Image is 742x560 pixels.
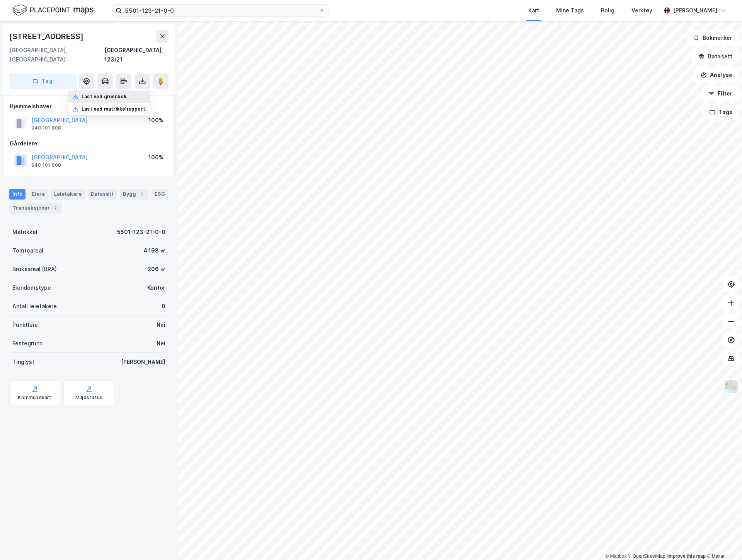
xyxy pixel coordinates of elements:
div: Tinglyst [12,357,34,367]
div: Kontor [147,283,165,292]
div: 1 [138,190,145,198]
button: Filter [702,86,739,101]
div: 7 [51,204,59,212]
div: ESG [151,189,168,200]
div: 5501-123-21-0-0 [117,227,165,237]
div: 940 101 808 [31,162,61,168]
div: Kommunekart [18,394,51,401]
div: Transaksjoner [9,203,62,213]
div: [GEOGRAPHIC_DATA], [GEOGRAPHIC_DATA] [9,46,104,64]
button: Datasett [692,49,739,64]
div: 4 198 ㎡ [143,246,165,255]
div: [GEOGRAPHIC_DATA], 123/21 [104,46,168,64]
div: Matrikkel [12,227,37,237]
div: Kart [528,6,539,15]
div: Festegrunn [12,339,43,348]
div: Bolig [601,6,614,15]
input: Søk på adresse, matrikkel, gårdeiere, leietakere eller personer [122,5,319,16]
div: Eiendomstype [12,283,51,292]
div: Antall leietakere [12,302,57,311]
img: Z [724,379,739,394]
div: Bygg [120,189,148,200]
div: Gårdeiere [10,139,168,148]
div: [STREET_ADDRESS] [9,30,85,43]
div: Last ned matrikkelrapport [82,106,145,112]
button: Bokmerker [687,30,739,46]
div: [PERSON_NAME] [673,6,717,15]
div: 940 101 808 [31,125,61,131]
div: Nei [157,339,165,348]
div: Hjemmelshaver [10,102,168,111]
button: Tag [9,73,76,89]
div: Bruksareal (BRA) [12,265,57,274]
div: Verktøy [631,6,652,15]
div: Miljøstatus [75,394,102,401]
div: Datasett [88,189,117,200]
div: 100% [148,153,163,162]
div: Last ned grunnbok [82,94,126,100]
a: Improve this map [667,553,706,559]
div: Leietakere [51,189,85,200]
div: Tomteareal [12,246,43,255]
iframe: Chat Widget [703,523,742,560]
div: Info [9,189,26,200]
a: Mapbox [605,553,626,559]
div: 0 [162,302,165,311]
button: Tags [703,104,739,120]
div: [PERSON_NAME] [121,357,165,367]
div: Eiere [29,189,48,200]
div: 206 ㎡ [148,265,165,274]
img: logo.f888ab2527a4732fd821a326f86c7f29.svg [12,3,94,17]
div: 100% [148,116,163,125]
button: Analyse [694,67,739,83]
div: Punktleie [12,320,38,330]
div: Nei [157,320,165,330]
div: Kontrollprogram for chat [703,523,742,560]
a: OpenStreetMap [628,553,665,559]
div: Mine Tags [556,6,584,15]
